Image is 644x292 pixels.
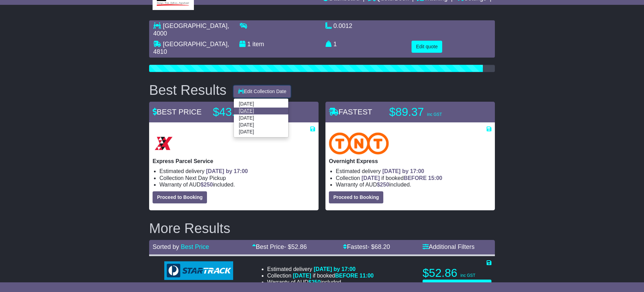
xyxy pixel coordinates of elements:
[336,175,491,181] li: Collection
[234,114,288,121] a: [DATE]
[234,108,288,114] a: [DATE]
[293,273,311,279] span: [DATE]
[234,100,288,107] a: [DATE]
[362,175,442,181] span: if booked
[291,243,307,250] span: 52.86
[423,280,491,292] button: Proceed to Booking
[329,108,372,116] span: FASTEST
[284,243,307,250] span: - $
[427,112,442,117] span: inc GST
[336,181,491,188] li: Warranty of AUD included.
[163,41,227,48] span: [GEOGRAPHIC_DATA]
[404,175,427,181] span: BEFORE
[159,168,315,174] li: Estimated delivery
[412,41,442,53] button: Edit quote
[204,182,213,188] span: 250
[149,221,495,236] h2: More Results
[380,182,389,188] span: 250
[153,158,315,164] p: Express Parcel Service
[382,168,424,174] span: [DATE] by 17:00
[308,279,321,285] span: $
[374,243,390,250] span: 68.20
[336,168,491,174] li: Estimated delivery
[163,22,227,29] span: [GEOGRAPHIC_DATA]
[153,191,207,203] button: Proceed to Booking
[200,182,213,188] span: $
[333,41,337,48] span: 1
[423,266,491,280] p: $52.86
[252,243,307,250] a: Best Price- $52.86
[311,279,321,285] span: 250
[335,273,358,279] span: BEFORE
[181,243,209,250] a: Best Price
[233,85,291,98] button: Edit Collection Date
[234,122,288,129] a: [DATE]
[234,129,288,135] a: [DATE]
[293,273,374,279] span: if booked
[146,82,230,98] div: Best Results
[360,273,374,279] span: 11:00
[267,266,374,272] li: Estimated delivery
[153,108,201,116] span: BEST PRICE
[428,175,442,181] span: 15:00
[153,22,229,37] span: , 4000
[389,105,475,119] p: $89.37
[329,132,389,154] img: TNT Domestic: Overnight Express
[329,191,383,203] button: Proceed to Booking
[377,182,389,188] span: $
[460,273,475,278] span: inc GST
[164,261,233,280] img: StarTrack: Fixed Price Premium
[206,168,248,174] span: [DATE] by 17:00
[247,41,251,48] span: 1
[153,132,175,154] img: Border Express: Express Parcel Service
[329,158,491,164] p: Overnight Express
[423,243,475,250] a: Additional Filters
[267,279,374,285] li: Warranty of AUD included.
[213,105,299,119] p: $43.52
[159,181,315,188] li: Warranty of AUD included.
[333,22,352,29] span: 0.0012
[343,243,390,250] a: Fastest- $68.20
[185,175,226,181] span: Next Day Pickup
[159,175,315,181] li: Collection
[367,243,390,250] span: - $
[314,266,356,272] span: [DATE] by 17:00
[362,175,380,181] span: [DATE]
[153,243,179,250] span: Sorted by
[252,41,264,48] span: item
[267,272,374,279] li: Collection
[153,41,229,55] span: , 4810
